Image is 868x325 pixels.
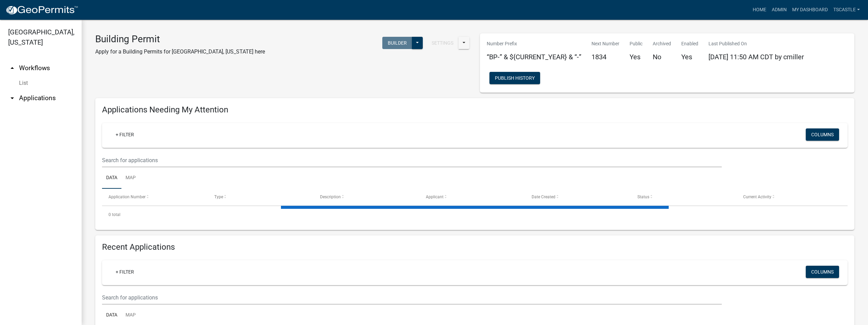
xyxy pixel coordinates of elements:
[8,64,16,72] i: arrow_drop_up
[95,48,265,56] p: Apply for a Building Permits for [GEOGRAPHIC_DATA], [US_STATE] here
[426,37,459,49] button: Settings
[653,53,671,61] h5: No
[214,195,223,199] span: Type
[95,33,265,45] h3: Building Permit
[102,189,208,205] datatable-header-cell: Application Number
[653,40,671,47] p: Archived
[831,3,863,16] a: tscastle
[591,40,619,47] p: Next Number
[102,105,848,115] h4: Applications Needing My Attention
[110,128,139,141] a: + Filter
[681,40,698,47] p: Enabled
[532,195,555,199] span: Date Created
[102,291,722,305] input: Search for applications
[110,266,139,278] a: + Filter
[591,53,619,61] h5: 1834
[487,53,581,61] h5: “BP-” & ${CURRENT_YEAR} & “-”
[708,53,804,61] span: [DATE] 11:50 AM CDT by cmiller
[426,195,444,199] span: Applicant
[320,195,341,199] span: Description
[208,189,314,205] datatable-header-cell: Type
[489,72,540,84] button: Publish History
[102,242,848,252] h4: Recent Applications
[630,40,642,47] p: Public
[630,53,642,61] h5: Yes
[102,167,121,189] a: Data
[102,153,722,167] input: Search for applications
[8,94,16,102] i: arrow_drop_down
[789,3,831,16] a: My Dashboard
[737,189,842,205] datatable-header-cell: Current Activity
[487,40,581,47] p: Number Prefix
[769,3,789,16] a: Admin
[743,195,771,199] span: Current Activity
[806,128,839,141] button: Columns
[637,195,649,199] span: Status
[806,266,839,278] button: Columns
[102,206,848,223] div: 0 total
[382,37,412,49] button: Builder
[314,189,419,205] datatable-header-cell: Description
[525,189,631,205] datatable-header-cell: Date Created
[108,195,146,199] span: Application Number
[750,3,769,16] a: Home
[681,53,698,61] h5: Yes
[121,167,140,189] a: Map
[708,40,804,47] p: Last Published On
[489,76,540,81] wm-modal-confirm: Workflow Publish History
[419,189,525,205] datatable-header-cell: Applicant
[631,189,737,205] datatable-header-cell: Status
